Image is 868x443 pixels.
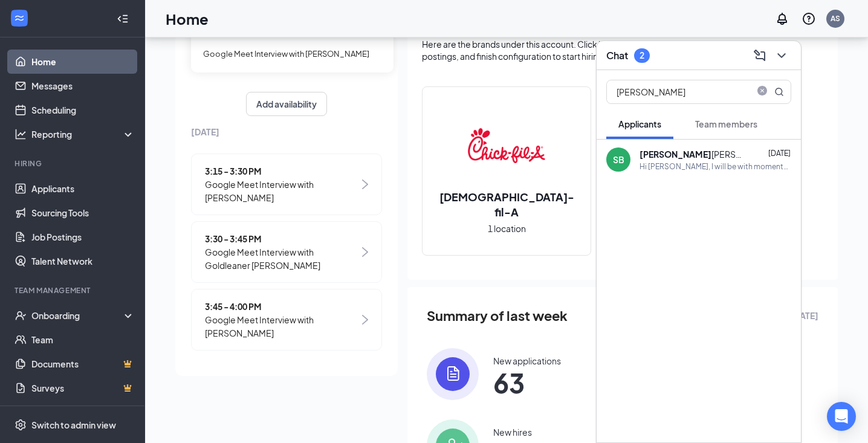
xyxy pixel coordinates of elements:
[640,161,791,172] div: Hi [PERSON_NAME], I will be with momentarily. Thank you for being early to your interview. - [GEO...
[640,50,644,60] div: 2
[753,48,767,63] svg: ComposeMessage
[31,98,135,122] a: Scheduling
[15,419,27,431] svg: Settings
[468,107,545,184] img: Chick-fil-A
[31,176,135,201] a: Applicants
[493,372,561,393] span: 63
[31,128,135,140] div: Reporting
[205,245,359,272] span: Google Meet Interview with Goldleaner [PERSON_NAME]
[613,154,624,166] div: SB
[117,13,129,25] svg: Collapse
[31,328,135,352] a: Team
[205,232,359,245] span: 3:30 - 3:45 PM
[827,402,856,431] div: Open Intercom Messenger
[31,352,135,376] a: DocumentsCrown
[205,178,359,204] span: Google Meet Interview with [PERSON_NAME]
[427,305,568,326] span: Summary of last week
[31,376,135,400] a: SurveysCrown
[802,11,816,26] svg: QuestionInfo
[423,189,591,219] h2: [DEMOGRAPHIC_DATA]-fil-A
[618,118,661,129] span: Applicants
[768,149,791,158] span: [DATE]
[774,48,789,63] svg: ChevronDown
[203,49,369,59] span: Google Meet Interview with [PERSON_NAME]
[755,86,769,95] span: close-circle
[13,12,25,24] svg: WorkstreamLogo
[15,158,132,169] div: Hiring
[422,38,823,62] div: Here are the brands under this account. Click into a brand to see your locations, managers, job p...
[493,355,561,367] div: New applications
[772,46,791,65] button: ChevronDown
[31,74,135,98] a: Messages
[493,426,532,438] div: New hires
[31,201,135,225] a: Sourcing Tools
[607,80,750,103] input: Search applicant
[606,49,628,62] h3: Chat
[31,50,135,74] a: Home
[205,164,359,178] span: 3:15 - 3:30 PM
[488,222,526,235] span: 1 location
[31,249,135,273] a: Talent Network
[15,285,132,296] div: Team Management
[205,300,359,313] span: 3:45 - 4:00 PM
[750,46,769,65] button: ComposeMessage
[246,92,327,116] button: Add availability
[15,309,27,322] svg: UserCheck
[205,313,359,340] span: Google Meet Interview with [PERSON_NAME]
[755,86,769,98] span: close-circle
[640,149,711,160] b: [PERSON_NAME]
[427,348,479,400] img: icon
[191,125,382,138] span: [DATE]
[166,8,209,29] h1: Home
[31,419,116,431] div: Switch to admin view
[31,309,125,322] div: Onboarding
[31,225,135,249] a: Job Postings
[695,118,757,129] span: Team members
[15,128,27,140] svg: Analysis
[774,87,784,97] svg: MagnifyingGlass
[640,148,748,160] div: [PERSON_NAME]
[831,13,840,24] div: AS
[775,11,789,26] svg: Notifications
